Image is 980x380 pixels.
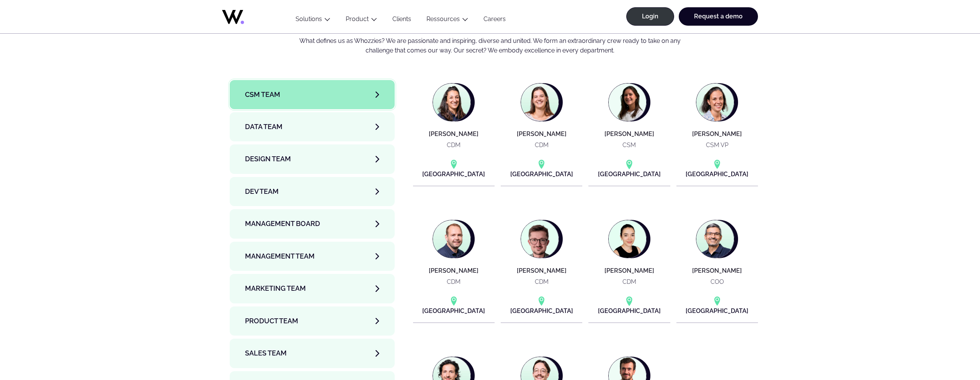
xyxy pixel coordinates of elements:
a: Clients [385,15,419,26]
a: Product [346,15,369,23]
h4: [PERSON_NAME] [692,267,742,274]
span: Data team [245,121,283,132]
span: Design team [245,154,291,164]
p: CDM [535,277,549,287]
img: Émilie GENTRIC-GERBAULT [696,84,734,121]
p: [GEOGRAPHIC_DATA] [686,306,748,316]
p: [GEOGRAPHIC_DATA] [510,169,573,179]
span: Dev team [245,186,279,197]
img: Elise CHARLES [609,84,646,121]
h4: [PERSON_NAME] [517,267,567,274]
a: Request a demo [679,7,758,26]
a: Careers [476,15,513,26]
span: Management Team [245,251,315,262]
h4: [PERSON_NAME] [517,131,567,138]
p: [GEOGRAPHIC_DATA] [598,306,661,316]
p: CDM [447,277,461,287]
a: Ressources [426,15,460,23]
p: CSM [622,140,636,150]
span: Marketing Team [245,283,306,294]
p: [GEOGRAPHIC_DATA] [422,169,485,179]
img: Anne-Charlotte LECLERCQ [521,84,559,121]
span: CSM team [245,89,280,100]
h4: [PERSON_NAME] [429,267,479,274]
button: Product [338,15,385,26]
p: CSM VP [706,140,728,150]
img: Alexandra KHAMTACHE [433,84,470,121]
p: [GEOGRAPHIC_DATA] [686,169,748,179]
p: CDM [447,140,461,150]
button: Solutions [288,15,338,26]
img: Lucas PERIARD [521,220,559,258]
span: Sales team [245,348,287,359]
p: CDM [622,277,636,287]
h4: [PERSON_NAME] [429,131,479,138]
img: François PERROT [433,220,470,258]
h4: [PERSON_NAME] [604,267,654,274]
p: COO [710,277,724,287]
a: Login [626,7,674,26]
img: Mikaël AZRAN [696,220,734,258]
p: [GEOGRAPHIC_DATA] [422,306,485,316]
p: What defines us as Whozzies? We are passionate and inspiring, diverse and united. We form an extr... [294,36,686,56]
button: Ressources [419,15,476,26]
p: CDM [535,140,549,150]
span: Management Board [245,218,320,229]
h4: [PERSON_NAME] [692,131,742,138]
p: [GEOGRAPHIC_DATA] [510,306,573,316]
h4: [PERSON_NAME] [604,131,654,138]
span: Product team [245,316,298,326]
iframe: Chatbot [929,329,969,369]
img: Marion FAYE COURREGELONGUE [609,220,646,258]
p: [GEOGRAPHIC_DATA] [598,169,661,179]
